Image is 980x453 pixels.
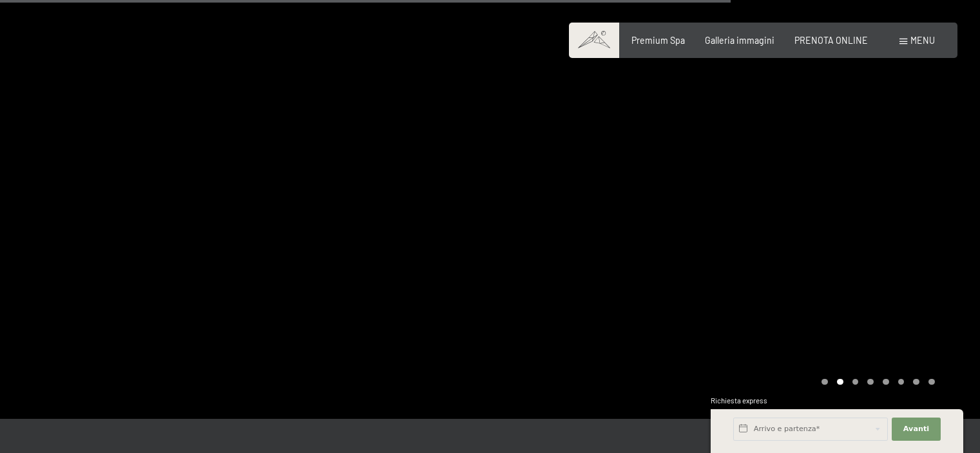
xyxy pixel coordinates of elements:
[867,379,874,385] div: Carousel Page 4
[817,379,934,385] div: Carousel Pagination
[898,379,905,385] div: Carousel Page 6
[852,379,859,385] div: Carousel Page 3
[928,379,935,385] div: Carousel Page 8
[883,379,889,385] div: Carousel Page 5
[705,35,774,46] a: Galleria immagini
[913,379,919,385] div: Carousel Page 7
[711,396,767,405] span: Richiesta express
[794,35,868,46] a: PRENOTA ONLINE
[631,35,685,46] a: Premium Spa
[837,379,843,385] div: Carousel Page 2 (Current Slide)
[821,379,828,385] div: Carousel Page 1
[910,35,935,46] span: Menu
[903,424,929,434] span: Avanti
[892,418,941,441] button: Avanti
